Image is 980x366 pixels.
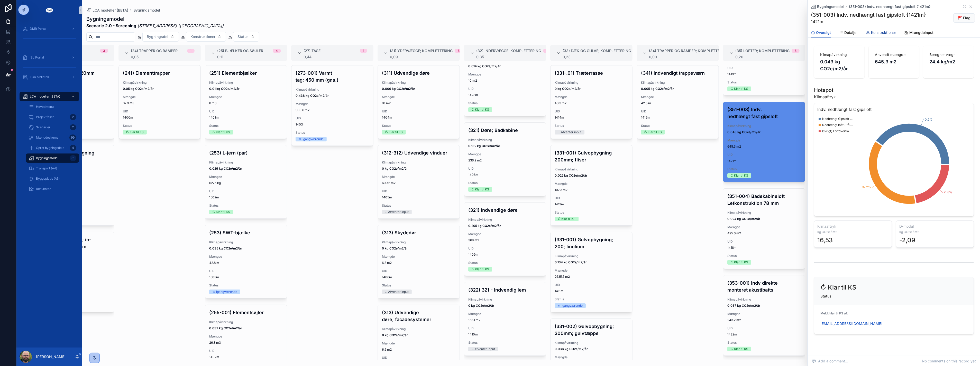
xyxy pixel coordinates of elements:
[385,290,409,294] div: ... Afventer input
[36,166,57,170] span: Transport (A4)
[555,297,628,301] span: Status
[209,269,283,273] span: UID
[730,173,748,178] div: ↻ Klar til KS
[641,81,715,85] span: Klimapåvirkning
[45,6,53,14] img: App logo
[26,184,79,194] a: Resultater
[555,260,587,264] strong: 0.134 kg CO2e/m2/år
[86,15,225,23] h1: Bygningsmodel
[816,30,831,35] span: Oversigt
[382,229,455,236] h4: (313) Skydedør
[555,202,628,206] span: 1413m
[138,23,224,28] em: [STREET_ADDRESS] ([GEOGRAPHIC_DATA])
[20,72,79,82] a: LCA bibliotek
[727,231,801,235] span: 495.6 m2
[555,87,581,91] strong: 0 kg CO2e/m2/år
[382,327,455,331] span: Klimapåvirkning
[382,356,455,360] span: UID
[727,304,760,307] strong: 0.037 kg CO2e/m2/år
[30,94,60,99] span: LCA modeller (BETA)
[839,28,858,38] a: Detaljer
[550,65,633,139] a: (331-.01) TræterrasseKlimapåvirkning0 kg CO2e/m2/årMængde43.3 m2UID1414mStatus... Afventer input
[555,236,628,250] h4: (331-001) Gulvopbygning; 200; linolium
[382,309,455,323] h4: (313) Udvendige døre; facadesystemer
[468,232,542,236] span: Mængde
[468,297,542,302] span: Klimapåvirkning
[123,87,154,91] strong: 0.05 kg CO2e/m2/år
[382,160,455,165] span: Klimapåvirkning
[727,130,761,134] strong: 0.043 kg CO2e/m2/år
[555,115,628,120] span: 1414m
[26,164,79,173] a: Transport (A4)
[811,11,926,18] h1: (351-003) Indv. nedhængt fast gipsloft {1421m}
[131,48,178,53] span: (24) Trapper og ramper
[123,81,196,85] span: Klimapåvirkning
[458,49,460,53] div: 5
[36,136,59,140] span: Mængdeskema
[70,155,76,161] div: 61
[382,101,455,105] span: 10 m2
[468,167,542,171] span: UID
[382,240,455,244] span: Klimapåvirkning
[795,49,796,53] div: 5
[26,133,79,142] a: Mængdeskema99
[468,238,542,242] span: 368 m2
[205,225,287,298] a: (253) SWT-bjælkeKlimapåvirkning0.035 kg CO2e/m2/årMængde42.8 mUID1503mStatus⛭ Igangværende
[727,318,801,322] span: 243.2 m2
[641,109,715,113] span: UID
[730,347,748,351] div: ↻ Klar til KS
[209,115,283,120] span: 1401m
[550,145,633,226] a: (331-001) Gulvopbygning 200mm; fliserKlimapåvirkning0.022 kg CO2e/m2/årMængde107.3 m2UID1413mStat...
[468,304,494,307] strong: 0 kg CO2e/m2/år
[123,109,196,113] span: UID
[468,312,542,316] span: Mængde
[735,48,790,53] span: (35) Lofter; komplettering
[550,232,633,312] a: (331-001) Gulvopbygning; 200; linoliumKlimapåvirkning0.134 kg CO2e/m2/årMængde2635.5 m2UID1411mSt...
[555,347,588,351] strong: 0.036 kg CO2e/m2/år
[727,211,801,215] span: Klimapåvirkning
[70,124,76,130] div: 2
[468,72,542,76] span: Mængde
[468,286,542,293] h4: (322) 321 - Indvendig lem
[118,65,201,139] a: (241) ElementtrapperKlimapåvirkning0.05 kg CO2e/m2/årMængde37.9 m3UID1400mStatus↻ Klar til KS
[468,127,542,134] h4: (321) Døre; Badkabine
[555,268,628,273] span: Mængde
[727,145,801,149] span: 645.3 m2
[727,159,801,163] span: 1421m
[555,149,628,163] h4: (331-001) Gulvopbygning 200mm; fliser
[36,105,54,109] span: Hovedmenu
[849,4,930,9] a: (351-003) Indv. nedhængt fast gipsloft {1421m}
[727,80,801,84] span: Status
[476,55,546,59] div: 0,35
[555,182,628,186] span: Mængde
[471,347,495,351] div: ... Afventer input
[217,48,263,53] span: (25) Bjælker og søjler
[70,145,76,151] div: 4
[36,156,58,160] span: Bygningsmodel
[209,240,283,244] span: Klimapåvirkning
[476,48,541,53] span: (32) Indervægge; komplettering
[468,318,542,322] span: 165.1 m2
[209,341,283,345] span: 26.8 m3
[36,187,51,191] span: Resultater
[209,204,283,208] span: Status
[209,160,283,165] span: Klimapåvirkning
[958,15,970,21] span: 🚩 Flag
[555,70,628,76] h4: (331-.01) Træterrasse
[142,32,179,42] button: Select Button
[209,175,283,179] span: Mængde
[26,174,79,183] a: Byggeplads (A5)
[844,30,858,35] span: Detaljer
[811,18,926,25] span: 1421m
[644,130,662,134] div: ↻ Klar til KS
[209,229,283,236] h4: (253) SWT-bjælke
[385,210,409,214] div: ... Afventer input
[390,55,460,59] div: 0,09
[296,88,369,92] span: Klimapåvirkning
[817,4,844,9] span: Bygningsmodel
[727,153,801,157] span: UID
[875,52,913,57] span: Anvendt mængde
[123,70,196,76] h4: (241) Elementtrapper
[727,326,801,330] span: UID
[468,87,542,91] span: UID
